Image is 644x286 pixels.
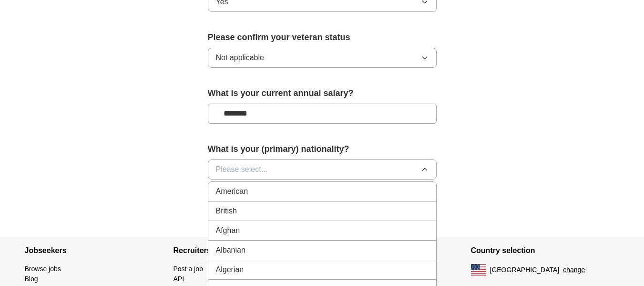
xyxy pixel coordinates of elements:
label: What is your current annual salary? [208,87,437,100]
span: [GEOGRAPHIC_DATA] [490,265,560,275]
a: Blog [25,275,38,283]
span: Afghan [216,225,240,236]
span: Not applicable [216,52,264,64]
a: API [174,275,184,283]
span: American [216,186,248,197]
button: change [563,265,585,275]
span: Albanian [216,244,245,256]
h4: Country selection [471,237,620,264]
span: British [216,205,237,217]
span: Please select... [216,164,268,175]
label: Please confirm your veteran status [208,31,437,44]
button: Please select... [208,159,437,180]
a: Browse jobs [25,265,61,273]
button: Not applicable [208,48,437,68]
label: What is your (primary) nationality? [208,143,437,156]
img: US flag [471,264,486,275]
a: Post a job [174,265,203,273]
span: Algerian [216,264,244,275]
